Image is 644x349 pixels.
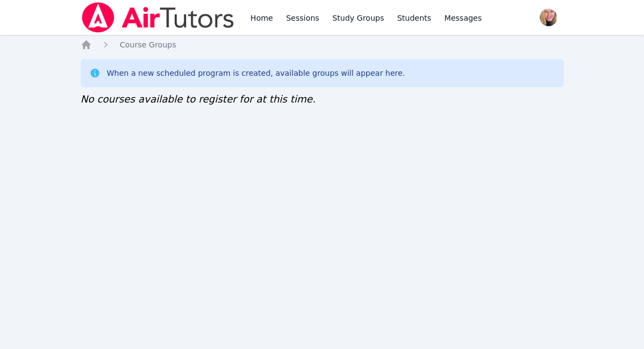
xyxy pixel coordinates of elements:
[120,40,176,49] span: Course Groups
[81,39,564,50] nav: Breadcrumb
[107,68,406,79] div: When a new scheduled program is created, available groups will appear here.
[444,13,482,23] span: Messages
[81,2,235,33] img: Air Tutors
[81,93,316,105] span: No courses available to register for at this time.
[120,39,176,50] a: Course Groups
